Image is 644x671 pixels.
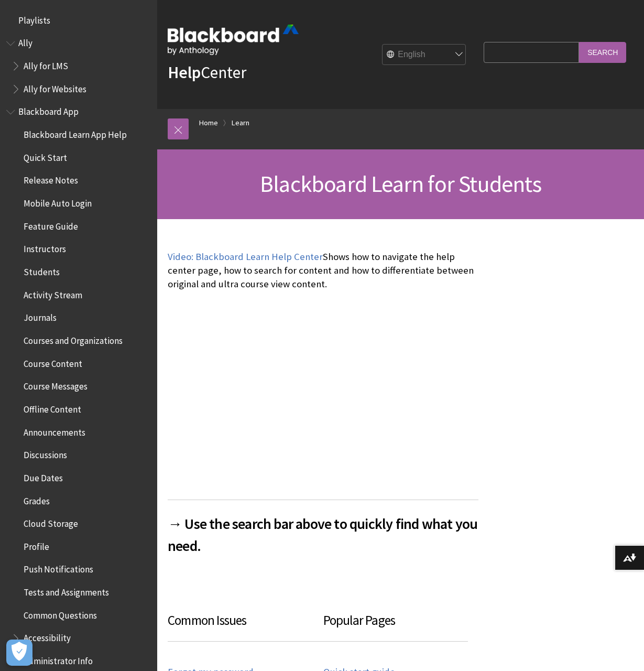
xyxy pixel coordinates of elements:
span: Course Content [24,355,82,369]
span: Mobile Auto Login [24,194,92,209]
span: Activity Stream [24,286,82,300]
select: Site Language Selector [383,45,466,66]
strong: Help [168,62,201,83]
h2: → Use the search bar above to quickly find what you need. [168,500,478,557]
img: Blackboard by Anthology [168,25,299,55]
span: Students [24,263,60,277]
nav: Book outline for Playlists [6,12,151,29]
span: Profile [24,538,49,552]
span: Common Questions [24,607,97,621]
nav: Book outline for Blackboard App Help [6,103,151,670]
h3: Common Issues [168,611,323,642]
h3: Popular Pages [323,611,468,642]
span: Push Notifications [24,561,93,575]
a: Video: Blackboard Learn Help Center [168,251,323,263]
span: Grades [24,492,50,506]
span: Administrator Info [24,652,93,666]
span: Playlists [18,12,50,26]
a: HelpCenter [168,62,246,83]
nav: Book outline for Anthology Ally Help [6,35,151,98]
span: Instructors [24,241,66,255]
a: Home [199,116,218,129]
span: Courses and Organizations [24,332,123,346]
span: Discussions [24,446,67,460]
span: Ally for LMS [24,57,68,71]
span: Release Notes [24,172,78,186]
span: Announcements [24,424,85,438]
span: Course Messages [24,378,88,392]
span: Ally for Websites [24,80,86,94]
span: Accessibility [24,630,71,644]
span: Ally [18,35,32,49]
input: Search [579,42,626,62]
span: Feature Guide [24,218,78,232]
p: Shows how to navigate the help center page, how to search for content and how to differentiate be... [168,250,478,291]
button: Open Preferences [6,640,32,666]
span: Journals [24,309,57,323]
a: Learn [232,116,249,129]
span: Cloud Storage [24,515,78,529]
span: Due Dates [24,469,63,483]
span: Blackboard Learn App Help [24,126,127,140]
span: Quick Start [24,149,67,163]
span: Blackboard Learn for Students [260,169,541,198]
span: Offline Content [24,401,81,415]
span: Tests and Assignments [24,583,109,598]
span: Blackboard App [18,103,79,117]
